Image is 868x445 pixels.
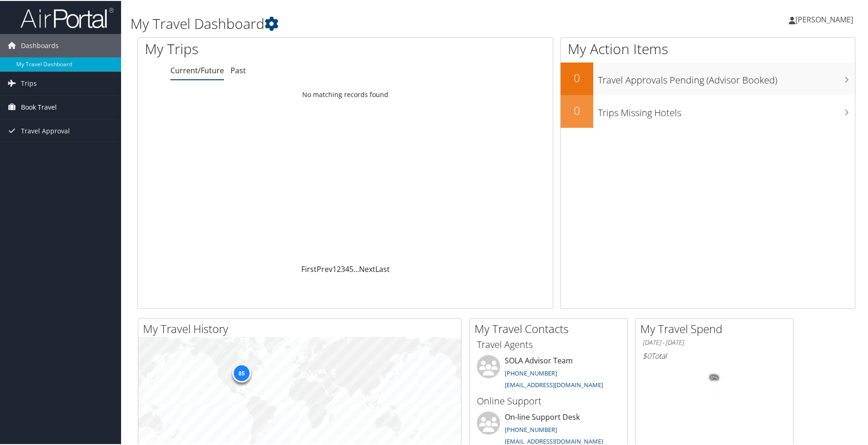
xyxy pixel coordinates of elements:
[472,354,625,392] li: SOLA Advisor Team
[475,320,627,336] h2: My Travel Contacts
[353,263,359,273] span: …
[643,350,786,360] h6: Total
[232,363,251,382] div: 85
[643,350,651,360] span: $0
[640,320,793,336] h2: My Travel Spend
[345,263,349,273] a: 4
[21,118,70,142] span: Travel Approval
[21,33,59,56] span: Dashboards
[561,62,855,94] a: 0Travel Approvals Pending (Advisor Booked)
[231,64,246,75] a: Past
[789,5,862,33] a: [PERSON_NAME]
[561,69,593,85] h2: 0
[711,374,718,380] tspan: 0%
[20,6,114,28] img: airportal-logo.png
[130,13,618,33] h1: My Travel Dashboard
[21,71,37,94] span: Trips
[505,368,557,376] a: [PHONE_NUMBER]
[317,263,332,273] a: Prev
[598,68,855,86] h3: Travel Approvals Pending (Advisor Booked)
[505,380,603,388] a: [EMAIL_ADDRESS][DOMAIN_NAME]
[375,263,390,273] a: Last
[21,95,57,118] span: Book Travel
[561,102,593,118] h2: 0
[143,320,461,336] h2: My Travel History
[341,263,345,273] a: 3
[332,263,337,273] a: 1
[477,394,620,407] h3: Online Support
[138,85,553,102] td: No matching records found
[145,38,373,58] h1: My Trips
[561,94,855,127] a: 0Trips Missing Hotels
[359,263,375,273] a: Next
[505,424,557,433] a: [PHONE_NUMBER]
[170,64,224,75] a: Current/Future
[795,14,853,24] span: [PERSON_NAME]
[301,263,317,273] a: First
[643,337,786,346] h6: [DATE] - [DATE]
[477,337,620,350] h3: Travel Agents
[561,38,855,58] h1: My Action Items
[505,436,603,445] a: [EMAIL_ADDRESS][DOMAIN_NAME]
[349,263,353,273] a: 5
[337,263,341,273] a: 2
[598,101,855,118] h3: Trips Missing Hotels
